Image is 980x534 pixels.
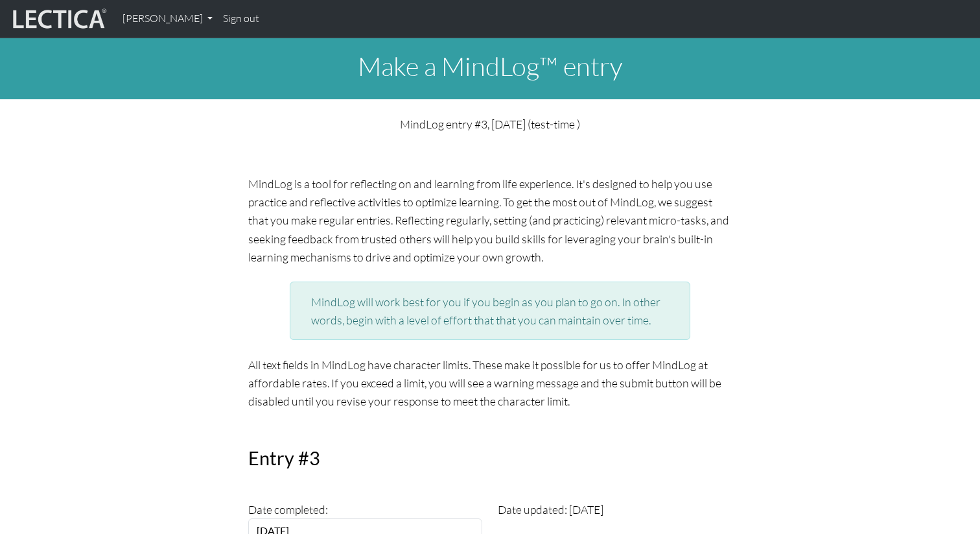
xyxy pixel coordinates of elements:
p: MindLog entry #3, [DATE] (test-time ) [248,115,732,133]
div: MindLog will work best for you if you begin as you plan to go on. In other words, begin with a le... [290,282,690,340]
label: Date completed: [248,500,328,518]
a: Sign out [218,5,264,32]
img: lecticalive [10,6,107,31]
p: MindLog is a tool for reflecting on and learning from life experience. It's designed to help you ... [248,175,732,266]
h2: Entry #3 [240,447,740,470]
a: [PERSON_NAME] [117,5,218,32]
p: All text fields in MindLog have character limits. These make it possible for us to offer MindLog ... [248,356,732,410]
